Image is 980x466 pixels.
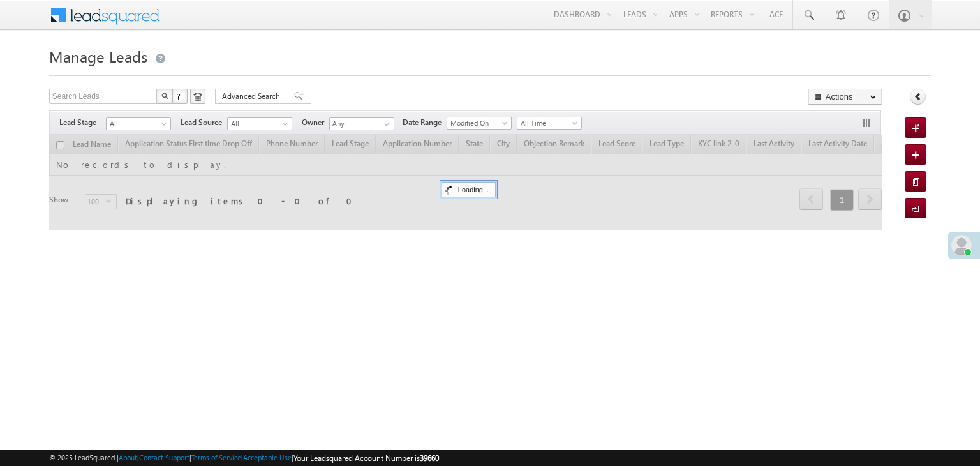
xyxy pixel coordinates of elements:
span: Your Leadsquared Account Number is [293,453,439,463]
a: About [119,453,137,462]
a: Acceptable Use [243,453,292,462]
img: Search [161,93,168,99]
span: Owner [302,117,329,128]
span: Manage Leads [49,46,147,66]
a: All [106,117,171,130]
input: Type to Search [329,117,394,130]
a: Contact Support [139,453,189,462]
span: Lead Source [181,117,227,128]
span: Date Range [403,117,447,128]
a: Show All Items [377,118,393,131]
a: Modified On [447,117,512,130]
div: Loading... [442,182,496,197]
a: All Time [517,117,582,130]
span: 39660 [420,453,439,463]
span: Advanced Search [222,91,284,102]
a: Terms of Service [191,453,241,462]
span: All [107,118,167,130]
span: ? [177,91,182,101]
button: ? [172,89,188,104]
span: All [228,118,288,130]
button: Actions [808,89,882,105]
a: All [227,117,292,130]
span: © 2025 LeadSquared | | | | | [49,452,439,464]
span: All Time [517,117,578,129]
span: Modified On [447,117,508,129]
span: Lead Stage [59,117,106,128]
